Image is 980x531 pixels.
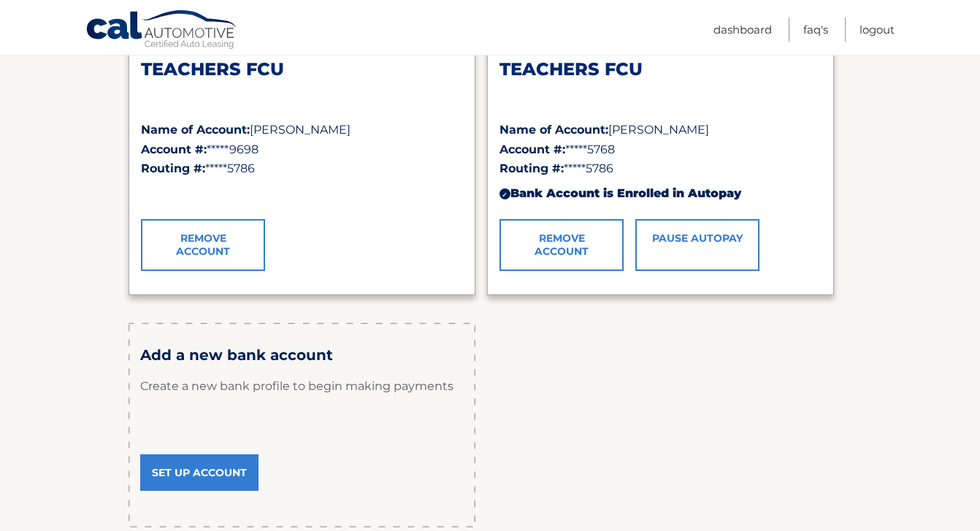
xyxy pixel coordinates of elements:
[499,161,564,175] strong: Routing #:
[499,219,624,270] a: Remove Account
[860,18,895,42] a: Logout
[140,454,259,491] a: Set Up Account
[499,188,510,199] div: ✓
[803,18,828,42] a: FAQ's
[499,142,565,156] strong: Account #:
[141,219,265,270] a: Remove Account
[141,161,205,175] strong: Routing #:
[250,123,351,137] span: [PERSON_NAME]
[499,58,822,80] h2: TEACHERS FCU
[141,58,463,80] h2: TEACHERS FCU
[140,364,464,408] p: Create a new bank profile to begin making payments
[140,346,464,364] h3: Add a new bank account
[635,219,759,270] a: Pause AutoPay
[713,18,772,42] a: Dashboard
[499,177,822,208] div: Bank Account is Enrolled in Autopay
[141,123,250,137] strong: Name of Account:
[141,142,207,156] strong: Account #:
[141,186,150,200] span: ✓
[85,9,239,52] a: Cal Automotive
[499,123,608,137] strong: Name of Account:
[608,123,709,137] span: [PERSON_NAME]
